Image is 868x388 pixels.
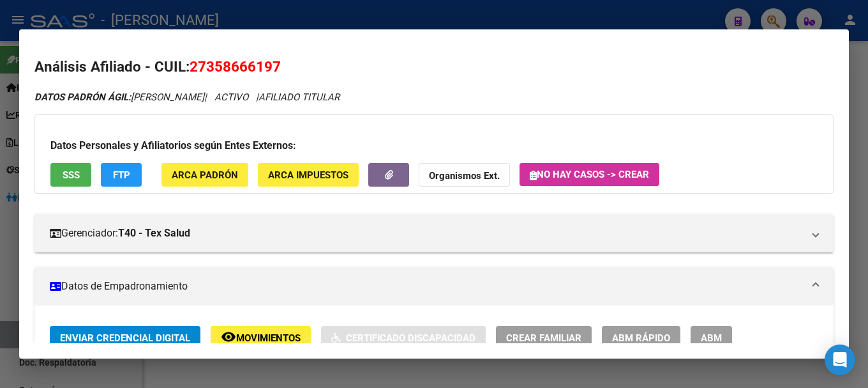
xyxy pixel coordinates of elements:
[50,138,818,153] h3: Datos Personales y Afiliatorios según Entes Externos:
[258,91,340,103] span: AFILIADO TITULAR
[530,169,649,180] span: No hay casos -> Crear
[496,326,592,350] button: Crear Familiar
[506,332,581,344] span: Crear Familiar
[50,279,803,294] mat-panel-title: Datos de Empadronamiento
[34,214,834,252] mat-expansion-panel-header: Gerenciador:T40 - Tex Salud
[190,58,281,75] span: 27358666197
[429,170,500,182] strong: Organismos Ext.
[34,91,131,103] strong: DATOS PADRÓN ÁGIL:
[612,332,670,344] span: ABM Rápido
[63,169,80,181] span: SSS
[691,326,732,350] button: ABM
[113,169,130,181] span: FTP
[50,226,803,241] mat-panel-title: Gerenciador:
[520,163,659,186] button: No hay casos -> Crear
[346,332,475,344] span: Certificado Discapacidad
[211,326,311,350] button: Movimientos
[172,169,238,181] span: ARCA Padrón
[236,332,301,344] span: Movimientos
[701,332,722,344] span: ABM
[321,326,486,350] button: Certificado Discapacidad
[221,329,236,345] mat-icon: remove_red_eye
[34,91,204,103] span: [PERSON_NAME]
[101,163,142,187] button: FTP
[60,332,190,344] span: Enviar Credencial Digital
[34,91,340,103] i: | ACTIVO |
[118,226,190,241] strong: T40 - Tex Salud
[419,163,510,187] button: Organismos Ext.
[258,163,359,187] button: ARCA Impuestos
[50,326,200,350] button: Enviar Credencial Digital
[602,326,680,350] button: ABM Rápido
[34,56,834,78] h2: Análisis Afiliado - CUIL:
[50,163,91,187] button: SSS
[161,163,248,187] button: ARCA Padrón
[268,169,348,181] span: ARCA Impuestos
[825,345,855,375] div: Open Intercom Messenger
[34,267,834,306] mat-expansion-panel-header: Datos de Empadronamiento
